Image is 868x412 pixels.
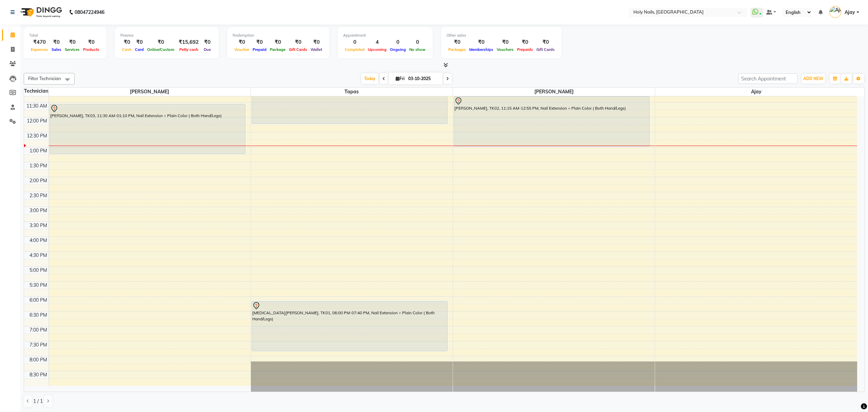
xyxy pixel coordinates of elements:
span: Voucher [233,47,251,52]
div: 5:30 PM [28,282,48,289]
div: Appointment [343,33,427,38]
span: Package [268,47,287,52]
div: 5:00 PM [28,267,48,274]
div: 2:30 PM [28,192,48,199]
div: ₹0 [468,38,495,46]
b: 08047224946 [75,3,104,22]
div: ₹0 [120,38,133,46]
span: Due [202,47,213,52]
span: [PERSON_NAME] [453,88,655,96]
span: Services [63,47,81,52]
div: 3:30 PM [28,222,48,229]
div: ₹0 [535,38,556,46]
span: Gift Cards [535,47,556,52]
div: ₹0 [309,38,324,46]
span: Today [361,73,378,84]
div: ₹15,692 [176,38,201,46]
div: 11:30 AM [25,102,48,110]
div: 4:30 PM [28,252,48,259]
div: [PERSON_NAME], TK03, 11:30 AM-01:10 PM, Nail Extension + Plain Color ( Both Hand/Legs) [50,104,245,154]
div: ₹0 [447,38,468,46]
span: Prepaid [251,47,268,52]
input: 2025-10-03 [406,74,440,84]
img: logo [17,3,64,22]
img: Ajay [829,6,841,18]
button: ADD NEW [802,74,825,83]
div: 12:30 PM [25,132,48,139]
span: Sales [50,47,63,52]
div: ₹0 [50,38,63,46]
div: 4:00 PM [28,237,48,244]
div: ₹0 [287,38,309,46]
div: 12:00 PM [25,117,48,125]
span: Ajay [655,88,857,96]
div: 0 [408,38,427,46]
span: Online/Custom [145,47,176,52]
div: 7:30 PM [28,341,48,349]
span: Memberships [468,47,495,52]
span: Ajay [845,9,855,16]
span: No show [408,47,427,52]
div: Redemption [233,33,324,38]
span: Filter Technician [28,76,61,81]
div: 6:30 PM [28,312,48,319]
span: 1 / 1 [33,398,43,405]
div: [PERSON_NAME] Taco, TK04, 10:30 AM-12:10 PM, Nail Extension + Plain Color ( Both Hand/Legs) [252,74,447,124]
div: ₹0 [81,38,101,46]
span: Wallet [309,47,324,52]
div: ₹0 [251,38,268,46]
div: ₹0 [63,38,81,46]
span: Tapas [251,88,453,96]
span: Gift Cards [287,47,309,52]
div: Finance [120,33,213,38]
div: 8:30 PM [28,371,48,378]
div: Other sales [447,33,556,38]
span: [PERSON_NAME] [49,88,251,96]
span: Petty cash [178,47,200,52]
div: ₹0 [133,38,145,46]
span: Fri [394,76,406,81]
span: Packages [447,47,468,52]
input: Search Appointment [738,73,797,84]
div: 0 [343,38,366,46]
div: ₹0 [233,38,251,46]
div: 1:00 PM [28,147,48,154]
div: Technician [24,88,48,95]
div: [MEDICAL_DATA][PERSON_NAME], TK01, 06:00 PM-07:40 PM, Nail Extension + Plain Color ( Both Hand/Legs) [252,301,447,351]
span: Ongoing [388,47,408,52]
div: [PERSON_NAME], TK02, 11:15 AM-12:55 PM, Nail Extension + Plain Color ( Both Hand/Legs) [454,97,649,146]
div: ₹0 [145,38,176,46]
div: 6:00 PM [28,297,48,304]
span: Card [133,47,145,52]
div: 4 [366,38,388,46]
div: ₹470 [29,38,50,46]
div: ₹0 [515,38,535,46]
span: Vouchers [495,47,515,52]
div: 7:00 PM [28,326,48,334]
div: ₹0 [201,38,213,46]
div: ₹0 [495,38,515,46]
div: 2:00 PM [28,177,48,184]
div: Total [29,33,101,38]
div: 8:00 PM [28,356,48,363]
span: Prepaids [515,47,535,52]
span: Expenses [29,47,50,52]
span: Completed [343,47,366,52]
div: 3:00 PM [28,207,48,214]
span: Cash [120,47,133,52]
div: ₹0 [268,38,287,46]
div: 0 [388,38,408,46]
div: 1:30 PM [28,162,48,169]
span: Upcoming [366,47,388,52]
span: ADD NEW [803,76,823,81]
span: Products [81,47,101,52]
